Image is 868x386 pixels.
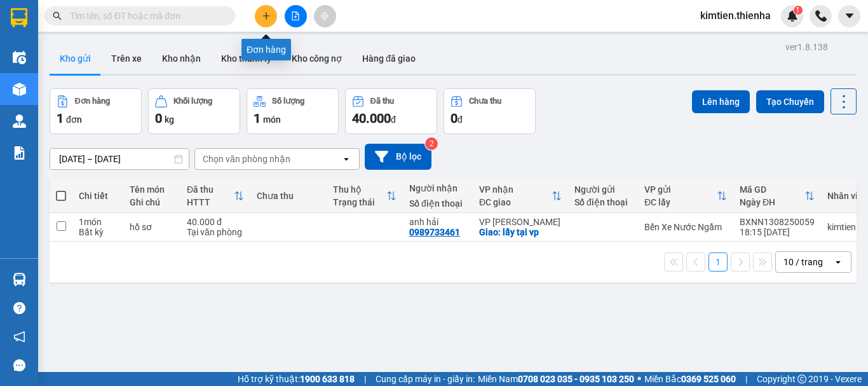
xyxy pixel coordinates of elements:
[333,184,386,195] div: Thu hộ
[53,11,62,20] span: search
[187,217,244,227] div: 40.000 đ
[79,227,117,237] div: Bất kỳ
[451,111,458,126] span: 0
[263,114,281,125] span: món
[281,43,352,74] button: Kho công nợ
[409,227,460,237] div: 0989733461
[833,257,843,267] svg: open
[409,198,466,209] div: Số điện thoại
[314,5,336,27] button: aim
[50,88,142,134] button: Đơn hàng1đơn
[690,8,781,24] span: kimtien.thienha
[272,97,304,106] div: Số lượng
[644,197,717,207] div: ĐC lấy
[740,227,815,237] div: 18:15 [DATE]
[376,372,475,386] span: Cung cấp máy in - giấy in:
[203,153,290,165] div: Chọn văn phòng nhận
[444,88,536,134] button: Chưa thu0đ
[796,6,800,15] span: 1
[50,43,101,74] button: Kho gửi
[79,191,117,201] div: Chi tiết
[211,43,281,74] button: Kho thanh lý
[638,179,733,213] th: Toggle SortBy
[13,359,25,371] span: message
[345,88,437,134] button: Đã thu40.000đ
[255,5,277,27] button: plus
[740,217,815,227] div: BXNN1308250059
[458,114,463,125] span: đ
[469,97,501,106] div: Chưa thu
[13,114,26,128] img: warehouse-icon
[574,197,632,207] div: Số điện thoại
[364,372,366,386] span: |
[291,11,300,20] span: file-add
[13,331,25,343] span: notification
[783,256,823,268] div: 10 / trang
[257,191,320,201] div: Chưa thu
[187,184,234,195] div: Đã thu
[785,40,828,54] div: ver 1.8.138
[333,197,386,207] div: Trạng thái
[692,90,750,113] button: Lên hàng
[238,372,355,386] span: Hỗ trợ kỹ thuật:
[740,184,804,195] div: Mã GD
[187,227,244,237] div: Tại văn phòng
[50,149,189,169] input: Select a date range.
[637,376,641,382] span: ⚪️
[794,6,803,15] sup: 1
[187,197,234,207] div: HTTT
[479,197,552,207] div: ĐC giao
[745,372,747,386] span: |
[285,5,307,27] button: file-add
[130,222,174,232] div: hồ sơ
[479,184,552,195] div: VP nhận
[327,179,403,213] th: Toggle SortBy
[130,184,174,195] div: Tên món
[101,43,152,74] button: Trên xe
[733,179,821,213] th: Toggle SortBy
[262,11,271,20] span: plus
[709,252,728,272] button: 1
[152,43,211,74] button: Kho nhận
[574,184,632,195] div: Người gửi
[320,11,329,20] span: aim
[478,372,634,386] span: Miền Nam
[165,114,174,125] span: kg
[479,217,562,227] div: VP [PERSON_NAME]
[70,9,220,23] input: Tìm tên, số ĐT hoặc mã đơn
[352,111,391,126] span: 40.000
[341,154,351,164] svg: open
[13,83,26,96] img: warehouse-icon
[13,146,26,160] img: solution-icon
[365,144,431,170] button: Bộ lọc
[75,97,110,106] div: Đơn hàng
[797,375,806,383] span: copyright
[180,179,250,213] th: Toggle SortBy
[155,111,162,126] span: 0
[352,43,426,74] button: Hàng đã giao
[370,97,394,106] div: Đã thu
[409,183,466,193] div: Người nhận
[13,273,26,286] img: warehouse-icon
[518,374,634,384] strong: 0708 023 035 - 0935 103 250
[247,88,339,134] button: Số lượng1món
[173,97,212,106] div: Khối lượng
[844,10,855,22] span: caret-down
[66,114,82,125] span: đơn
[409,217,466,227] div: anh hải
[130,197,174,207] div: Ghi chú
[479,227,562,237] div: Giao: lấy tại vp
[254,111,261,126] span: 1
[300,374,355,384] strong: 1900 633 818
[644,372,736,386] span: Miền Bắc
[644,184,717,195] div: VP gửi
[740,197,804,207] div: Ngày ĐH
[148,88,240,134] button: Khối lượng0kg
[756,90,824,113] button: Tạo Chuyến
[473,179,568,213] th: Toggle SortBy
[13,302,25,314] span: question-circle
[681,374,736,384] strong: 0369 525 060
[425,137,438,150] sup: 2
[79,217,117,227] div: 1 món
[838,5,860,27] button: caret-down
